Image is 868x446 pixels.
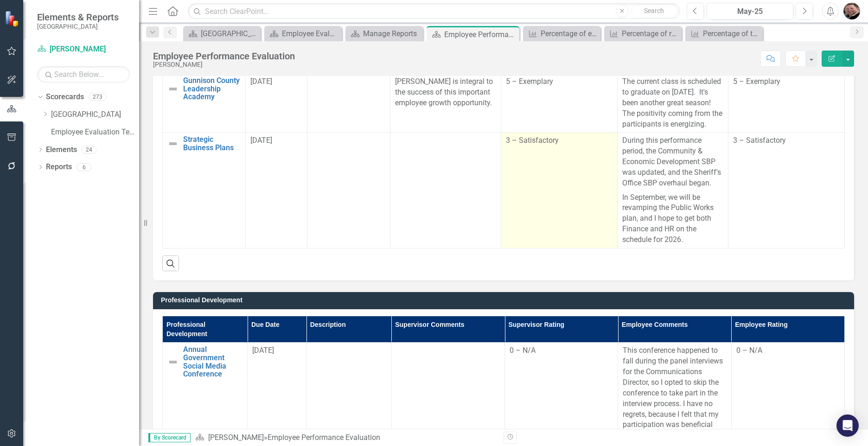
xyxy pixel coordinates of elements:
[82,146,96,153] div: 24
[506,77,553,86] span: 5 – Exemplary
[736,346,762,355] span: 0 – N/A
[510,346,536,355] span: 0 – N/A
[46,145,77,155] a: Elements
[501,133,617,248] td: Double-Click to Edit
[631,5,677,18] button: Search
[163,74,246,133] td: Double-Click to Edit Right Click for Context Menu
[46,162,72,172] a: Reports
[37,23,119,30] small: [GEOGRAPHIC_DATA]
[37,66,130,83] input: Search Below...
[836,414,859,437] div: Open Intercom Messenger
[617,133,728,248] td: Double-Click to Edit
[606,28,679,39] a: Percentage of respondents to the biennial Citizen Survey who state that the public information se...
[148,433,191,442] span: By Scorecard
[245,74,307,133] td: Double-Click to Edit
[307,133,390,248] td: Double-Click to Edit
[183,345,243,378] a: Annual Government Social Media Conference
[707,3,793,19] button: May-25
[363,28,421,39] div: Manage Reports
[250,77,272,86] span: [DATE]
[644,7,664,14] span: Search
[195,433,497,443] div: »
[622,76,723,129] p: The current class is scheduled to graduate on [DATE]. It's been another great season! The positiv...
[733,77,780,86] span: 5 – Exemplary
[501,74,617,133] td: Double-Click to Edit
[185,28,258,39] a: [GEOGRAPHIC_DATA]
[153,51,295,61] div: Employee Performance Evaluation
[268,433,380,442] div: Employee Performance Evaluation
[348,28,421,39] a: Manage Reports
[843,3,860,19] img: Matthew Birnie
[250,136,272,145] span: [DATE]
[390,74,501,133] td: Double-Click to Edit
[525,28,598,39] a: Percentage of employee survey respondents report that they are familiar with the Gunnison County ...
[395,76,496,108] p: [PERSON_NAME] is integral to the success of this important employee growth opportunity.
[728,133,844,248] td: Double-Click to Edit
[77,163,91,171] div: 6
[252,346,274,355] span: [DATE]
[444,29,517,40] div: Employee Performance Evaluation
[307,74,390,133] td: Double-Click to Edit
[267,28,339,39] a: Employee Evaluation Navigation
[617,74,728,133] td: Double-Click to Edit
[622,135,723,190] p: During this performance period, the Community & Economic Development SBP was updated, and the She...
[51,127,139,138] a: Employee Evaluation Template
[37,12,119,23] span: Elements & Reports
[5,11,21,27] img: ClearPoint Strategy
[733,136,786,145] span: 3 – Satisfactory
[703,28,760,39] div: Percentage of the strategic results approved in the Board’s strategic plan that are achieved by t...
[51,109,139,120] a: [GEOGRAPHIC_DATA]
[201,28,258,39] div: [GEOGRAPHIC_DATA]
[622,28,679,39] div: Percentage of respondents to the biennial Citizen Survey who state that the public information se...
[163,133,246,248] td: Double-Click to Edit Right Click for Context Menu
[167,138,179,149] img: Not Defined
[688,28,760,39] a: Percentage of the strategic results approved in the Board’s strategic plan that are achieved by t...
[89,93,107,101] div: 273
[167,83,179,95] img: Not Defined
[46,92,84,102] a: Scorecards
[183,135,241,152] a: Strategic Business Plans
[390,133,501,248] td: Double-Click to Edit
[208,433,264,442] a: [PERSON_NAME]
[506,136,559,145] span: 3 – Satisfactory
[153,61,295,68] div: [PERSON_NAME]
[728,74,844,133] td: Double-Click to Edit
[167,357,179,368] img: Not Defined
[245,133,307,248] td: Double-Click to Edit
[541,28,598,39] div: Percentage of employee survey respondents report that they are familiar with the Gunnison County ...
[282,28,339,39] div: Employee Evaluation Navigation
[161,297,849,304] h3: Professional Development
[188,3,680,19] input: Search ClearPoint...
[183,76,241,101] a: Gunnison County Leadership Academy
[710,6,790,17] div: May-25
[37,44,130,55] a: [PERSON_NAME]
[622,191,723,245] p: In September, we will be revamping the Public Works plan, and I hope to get both Finance and HR o...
